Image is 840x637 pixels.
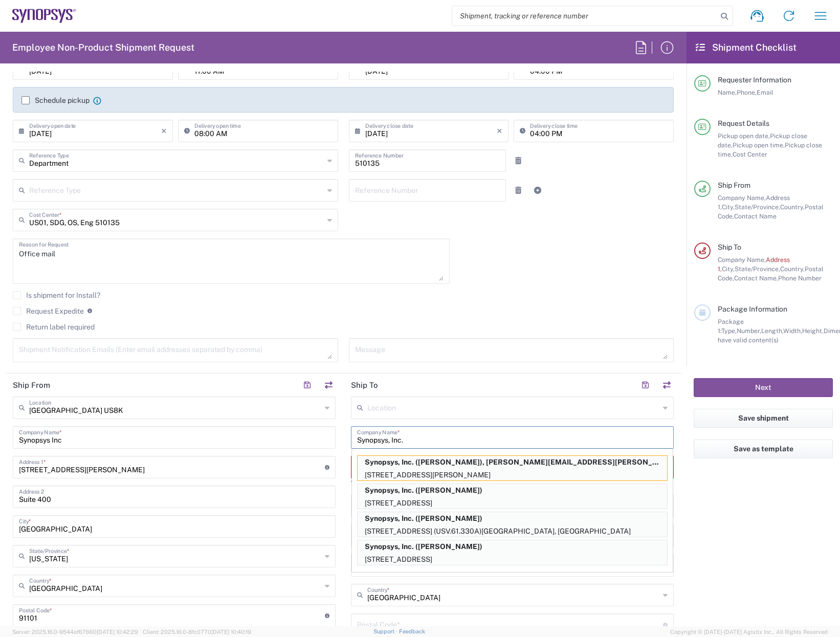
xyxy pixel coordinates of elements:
span: Pickup open time, [733,141,785,149]
span: Country, [780,203,805,211]
span: Requester Information [718,76,791,84]
a: Support [373,628,399,634]
span: Height, [802,327,824,335]
a: Remove Reference [511,153,525,168]
span: Length, [761,327,783,335]
span: Package 1: [718,318,744,335]
a: Remove Reference [511,183,525,197]
span: Company Name, [718,256,766,263]
span: City, [722,265,735,273]
span: Client: 2025.16.0-8fc0770 [143,629,251,635]
h2: Ship To [351,380,378,390]
label: Request Expedite [13,307,84,315]
button: Next [694,378,833,397]
span: Contact Name [734,212,777,220]
span: Phone, [737,89,757,96]
span: Type, [721,327,737,335]
label: Is shipment for Install? [13,291,100,299]
span: Name, [718,89,737,96]
span: [DATE] 10:40:19 [211,629,251,635]
p: [STREET_ADDRESS] [358,553,667,566]
span: Request Details [718,119,769,127]
a: Add Reference [530,183,545,197]
span: Number, [737,327,761,335]
h2: Employee Non-Product Shipment Request [12,41,194,54]
p: Synopsys, Inc. (Ted Shih) [358,540,667,553]
div: This field is required [351,478,674,488]
span: Country, [780,265,805,273]
button: Save as template [694,440,833,458]
span: Package Information [718,305,787,313]
span: Pickup open date, [718,132,770,140]
span: Copyright © [DATE]-[DATE] Agistix Inc., All Rights Reserved [670,627,828,636]
i: × [161,123,167,139]
p: Synopsys, Inc. (Eric Beilstein), eric.beilstein@synopsys.com [358,456,667,469]
p: [STREET_ADDRESS][PERSON_NAME] [358,469,667,481]
span: [DATE] 10:42:29 [97,629,138,635]
p: Synopsys, Inc. (Maria Cuntapay) [358,484,667,497]
button: Save shipment [694,409,833,428]
p: [STREET_ADDRESS] [358,497,667,510]
i: × [497,123,502,139]
span: Width, [783,327,802,335]
a: Feedback [399,628,425,634]
span: Email [757,89,773,96]
span: Ship From [718,181,750,189]
label: Return label required [13,323,95,331]
label: Schedule pickup [21,96,90,104]
span: Ship To [718,243,741,251]
span: State/Province, [735,203,780,211]
p: [STREET_ADDRESS] (USV.61.330A)[GEOGRAPHIC_DATA], [GEOGRAPHIC_DATA] [358,525,667,538]
span: City, [722,203,735,211]
span: Contact Name, [734,274,778,282]
h2: Shipment Checklist [696,41,797,54]
span: State/Province, [735,265,780,273]
p: Synopsys, Inc. (Ted Shih) [358,512,667,525]
span: Server: 2025.16.0-9544af67660 [12,629,138,635]
span: Company Name, [718,194,766,202]
h2: Ship From [13,380,50,390]
span: Cost Center [733,150,767,158]
span: Phone Number [778,274,822,282]
input: Shipment, tracking or reference number [452,6,717,26]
